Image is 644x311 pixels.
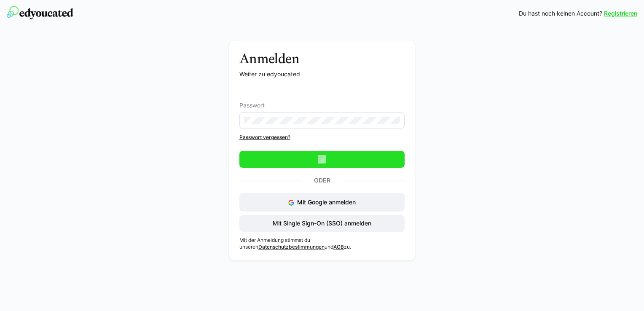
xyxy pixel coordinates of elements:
img: edyoucated [7,6,73,19]
button: Mit Single Sign-On (SSO) anmelden [239,215,405,232]
a: Registrieren [604,9,637,18]
a: Passwort vergessen? [239,134,405,141]
span: Mit Google anmelden [297,198,356,206]
a: Datenschutzbestimmungen [258,244,325,250]
span: Mit Single Sign-On (SSO) anmelden [271,219,373,228]
span: Passwort [239,102,265,109]
p: Weiter zu edyoucated [239,70,405,78]
p: Mit der Anmeldung stimmst du unseren und zu. [239,237,405,250]
span: Du hast noch keinen Account? [519,9,602,18]
h3: Anmelden [239,51,405,67]
p: Oder [301,174,343,186]
a: AGB [333,244,344,250]
button: Mit Google anmelden [239,193,405,212]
